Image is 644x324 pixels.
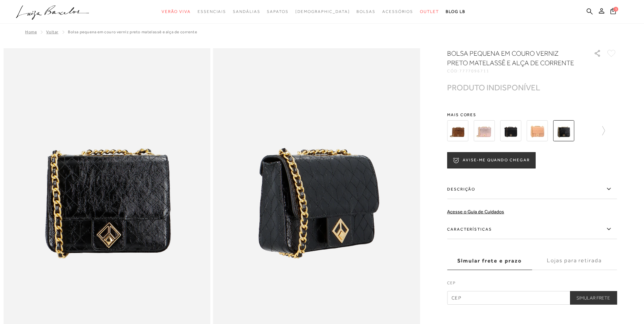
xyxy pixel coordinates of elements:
a: Voltar [46,30,58,34]
span: 7777096711 [459,69,490,73]
div: PRODUTO INDISPONÍVEL [447,84,540,91]
a: Acesse o Guia de Cuidados [447,209,504,214]
a: noSubCategoriesText [233,5,260,18]
label: Descrição [447,179,617,199]
button: Simular Frete [570,291,617,305]
span: [DEMOGRAPHIC_DATA] [295,9,350,14]
a: Home [25,30,37,34]
span: Mais cores [447,113,617,117]
label: CEP [447,280,617,289]
button: AVISE-ME QUANDO CHEGAR [447,152,535,168]
span: Sapatos [267,9,288,14]
span: Verão Viva [162,9,191,14]
span: BLOG LB [446,9,465,14]
span: BOLSA PEQUENA EM COURO VERNIZ PRETO MATELASSÊ E ALÇA DE CORRENTE [68,30,197,34]
h1: BOLSA PEQUENA EM COURO VERNIZ PRETO MATELASSÊ E ALÇA DE CORRENTE [447,49,574,68]
a: noSubCategoriesText [162,5,191,18]
input: CEP [447,291,617,305]
a: noSubCategoriesText [267,5,288,18]
a: noSubCategoriesText [198,5,226,18]
img: BOLSA PEQUENA CLÁSSICA METALIZADO ROSÉ [474,120,495,141]
a: noSubCategoriesText [420,5,439,18]
img: BOLSA PEQUENA EM COURO VERNIZ PRETO MATELASSÊ E ALÇA DE CORRENTE [553,120,574,141]
a: noSubCategoriesText [356,5,375,18]
button: 1 [608,7,618,17]
img: BOLSA PEQUENA EM COURO VERNIZ BEGE MATELASSÊ E ALÇA DE CORRENTE [527,120,548,141]
label: Características [447,219,617,239]
span: Acessórios [382,9,413,14]
a: noSubCategoriesText [295,5,350,18]
label: Lojas para retirada [532,252,617,270]
a: noSubCategoriesText [382,5,413,18]
span: Essenciais [198,9,226,14]
img: BOLSA PEQUENA CLÁSSICA PRETA [500,120,521,141]
span: Bolsas [356,9,375,14]
span: Sandálias [233,9,260,14]
div: CÓD: [447,69,583,73]
label: Simular frete e prazo [447,252,532,270]
a: BLOG LB [446,5,465,18]
span: Outlet [420,9,439,14]
span: 1 [613,7,618,12]
img: BOLSA PEQUENA CLÁSSICA METALIZADO BROWN [447,120,468,141]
